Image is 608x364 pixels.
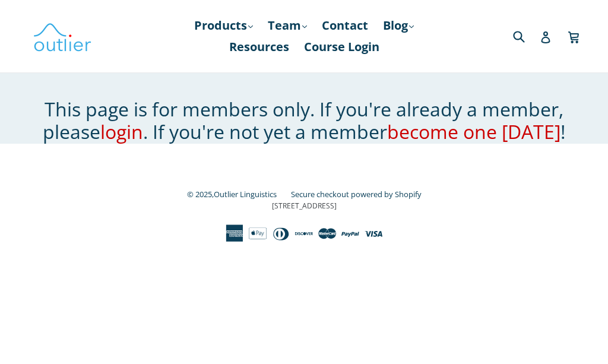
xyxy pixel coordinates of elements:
[187,189,289,200] small: © 2025,
[387,119,560,144] a: become one [DATE]
[262,15,313,36] a: Team
[100,119,143,144] a: login
[377,15,420,36] a: Blog
[298,36,385,58] a: Course Login
[214,189,277,200] a: Outlier Linguistics
[223,36,295,58] a: Resources
[316,15,374,36] a: Contact
[33,201,575,211] p: [STREET_ADDRESS]
[188,15,259,36] a: Products
[510,24,543,48] input: Search
[291,189,422,200] a: Secure checkout powered by Shopify
[33,19,92,53] img: Outlier Linguistics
